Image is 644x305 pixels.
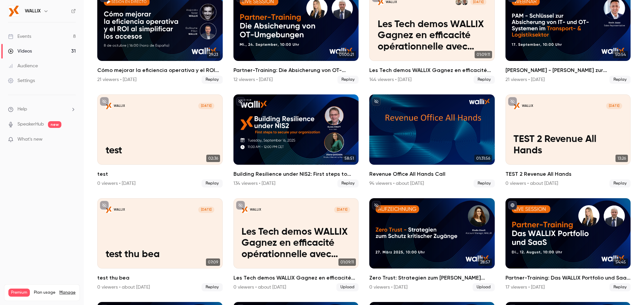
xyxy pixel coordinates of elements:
[337,179,359,187] span: Replay
[8,77,35,84] div: Settings
[514,103,520,109] img: TEST 2 Revenue All Hands
[369,66,495,74] h2: Les Tech demos WALLIX Gagnez en efficacité opérationnelle avec WALLIX PAM
[68,137,76,143] iframe: Noticeable Trigger
[505,198,631,291] li: Partner-Training: Das WALLIX Portfolio und SaaS (Ersatztermin)
[100,97,109,106] button: unpublished
[613,258,628,266] span: 54:45
[372,97,381,106] button: unpublished
[8,106,76,113] li: help-dropdown-opener
[338,258,356,266] span: 01:09:11
[114,208,125,212] p: WALLIX
[8,33,31,40] div: Events
[613,51,628,58] span: 50:54
[233,180,275,187] div: 134 viewers • [DATE]
[202,283,223,291] span: Replay
[114,104,125,108] p: WALLIX
[505,66,631,74] h2: [PERSON_NAME] - [PERSON_NAME] zur Absicherung von IT- und OT-Systemen im Transport- & Logistiksektor
[207,51,220,58] span: 29:23
[233,198,359,291] a: Les Tech demos WALLIX Gagnez en efficacité opérationnelle avec WALLIX PAM(1)WALLIX[DATE]Les Tech ...
[17,136,43,143] span: What's new
[97,198,223,291] li: test thu bea
[505,94,631,187] li: TEST 2 Revenue All Hands
[233,170,359,178] h2: Building Resilience under NIS2: First steps to secure your organization
[369,94,495,187] a: 01:31:56Revenue Office All Hands Call94 viewers • about [DATE]Replay
[369,198,495,291] a: 28:57Zero Trust: Strategien zum [PERSON_NAME] kritischer Zugänge0 viewers • [DATE]Upload
[236,201,245,210] button: unpublished
[514,134,622,156] p: TEST 2 Revenue All Hands
[505,180,558,187] div: 0 viewers • about [DATE]
[473,283,495,291] span: Upload
[505,274,631,282] h2: Partner-Training: Das WALLIX Portfolio und SaaS (Ersatztermin)
[250,208,261,212] p: WALLIX
[206,258,220,266] span: 07:09
[59,290,75,295] a: Manage
[48,121,61,128] span: new
[508,201,517,210] button: published
[474,155,492,162] span: 01:31:56
[106,249,214,260] p: test thu bea
[505,170,631,178] h2: TEST 2 Revenue All Hands
[233,76,273,83] div: 12 viewers • [DATE]
[198,207,214,213] span: [DATE]
[97,284,150,291] div: 0 viewers • about [DATE]
[609,283,631,291] span: Replay
[206,155,220,162] span: 02:36
[337,76,359,84] span: Replay
[233,198,359,291] li: Les Tech demos WALLIX Gagnez en efficacité opérationnelle avec WALLIX PAM(1)
[478,258,492,266] span: 28:57
[337,51,356,58] span: 01:00:21
[97,94,223,187] li: test
[25,8,41,14] h6: WALLIX
[369,274,495,282] h2: Zero Trust: Strategien zum [PERSON_NAME] kritischer Zugänge
[241,207,248,213] img: Les Tech demos WALLIX Gagnez en efficacité opérationnelle avec WALLIX PAM(1)
[369,198,495,291] li: Zero Trust: Strategien zum Schutz kritischer Zugänge
[17,121,44,128] a: SpeakerHub
[8,6,19,16] img: WALLIX
[100,201,109,210] button: unpublished
[8,48,32,55] div: Videos
[508,97,517,106] button: unpublished
[505,198,631,291] a: 54:45Partner-Training: Das WALLIX Portfolio und SaaS (Ersatztermin)17 viewers • [DATE]Replay
[17,106,27,113] span: Help
[342,155,356,162] span: 58:51
[336,283,359,291] span: Upload
[198,103,214,109] span: [DATE]
[474,179,495,187] span: Replay
[97,274,223,282] h2: test thu bea
[97,198,223,291] a: test thu beaWALLIX[DATE]test thu bea07:09test thu bea0 viewers • about [DATE]Replay
[202,179,223,187] span: Replay
[369,76,412,83] div: 144 viewers • [DATE]
[97,76,137,83] div: 21 viewers • [DATE]
[369,284,408,291] div: 0 viewers • [DATE]
[378,19,486,53] p: Les Tech demos WALLIX Gagnez en efficacité opérationnelle avec WALLIX PAM
[233,66,359,74] h2: Partner-Training: Die Absicherung von OT-Umgebungen mit WALLIX
[372,201,381,210] button: unpublished
[609,179,631,187] span: Replay
[233,94,359,187] a: 58:51Building Resilience under NIS2: First steps to secure your organization134 viewers • [DATE]R...
[236,97,245,106] button: unpublished
[8,63,38,69] div: Audience
[606,103,622,109] span: [DATE]
[97,94,223,187] a: testWALLIX[DATE]test02:36test0 viewers • [DATE]Replay
[609,76,631,84] span: Replay
[474,76,495,84] span: Replay
[369,180,424,187] div: 94 viewers • about [DATE]
[505,94,631,187] a: TEST 2 Revenue All HandsWALLIX[DATE]TEST 2 Revenue All Hands13:26TEST 2 Revenue All Hands0 viewer...
[233,274,359,282] h2: Les Tech demos WALLIX Gagnez en efficacité opérationnelle avec WALLIX PAM(1)
[8,289,30,297] span: Premium
[522,104,533,108] p: WALLIX
[233,284,286,291] div: 0 viewers • about [DATE]
[475,51,492,58] span: 01:09:11
[106,103,112,109] img: test
[334,207,350,213] span: [DATE]
[97,66,223,74] h2: Cómo mejorar la eficiencia operativa y el ROI simplificando los accesos
[241,227,350,260] p: Les Tech demos WALLIX Gagnez en efficacité opérationnelle avec WALLIX PAM(1)
[202,76,223,84] span: Replay
[369,170,495,178] h2: Revenue Office All Hands Call
[97,170,223,178] h2: test
[505,76,545,83] div: 21 viewers • [DATE]
[106,207,112,213] img: test thu bea
[233,94,359,187] li: Building Resilience under NIS2: First steps to secure your organization
[34,290,55,295] span: Plan usage
[615,155,628,162] span: 13:26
